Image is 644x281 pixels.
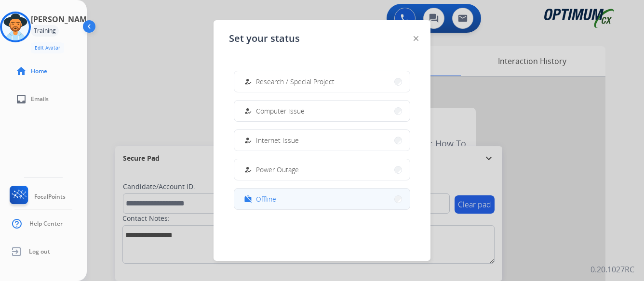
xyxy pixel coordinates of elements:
mat-icon: inbox [15,93,27,105]
span: Help Center [29,220,63,228]
a: FocalPoints [8,186,66,208]
button: Edit Avatar [31,42,64,53]
span: FocalPoints [34,193,66,201]
span: Research / Special Project [256,77,335,87]
span: Internet Issue [256,135,299,145]
span: Power Outage [256,165,299,175]
span: Set your status [229,32,300,45]
mat-icon: how_to_reg [244,166,252,174]
img: avatar [2,13,29,40]
span: Log out [29,248,50,255]
button: Research / Special Project [234,71,410,92]
mat-icon: how_to_reg [244,77,252,86]
span: Computer Issue [256,106,305,116]
span: Home [31,67,47,75]
mat-icon: how_to_reg [244,136,252,144]
mat-icon: work_off [244,195,252,203]
button: Power Outage [234,159,410,180]
button: Internet Issue [234,130,410,151]
h3: [PERSON_NAME] [31,13,94,25]
div: Training [31,25,59,37]
mat-icon: home [15,65,27,77]
button: Computer Issue [234,101,410,121]
span: Offline [256,194,276,204]
span: Emails [31,95,49,103]
p: 0.20.1027RC [590,264,634,275]
img: close-button [414,36,418,41]
button: Offline [234,189,410,209]
mat-icon: how_to_reg [244,107,252,115]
